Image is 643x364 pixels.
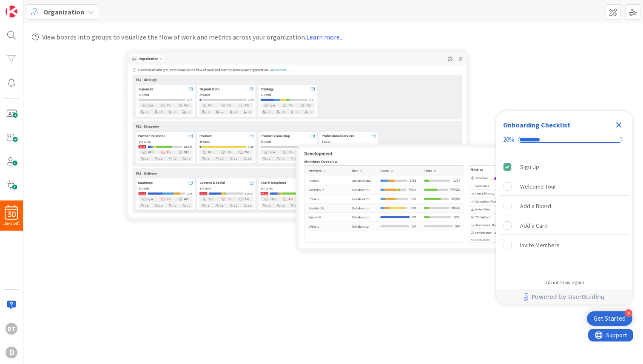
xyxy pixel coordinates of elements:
[6,6,17,17] img: Visit kanbanzone.com
[587,311,632,326] div: Open Get Started checklist, remaining modules: 4
[520,162,539,172] div: Sign Up
[625,309,632,317] div: 4
[520,181,556,192] div: Welcome Tour
[496,111,632,305] div: Checklist Container
[520,240,560,250] div: Invite Members
[500,197,629,215] div: Add a Board is incomplete.
[612,118,626,132] div: Close Checklist
[503,136,626,144] div: Checklist progress: 20%
[520,201,551,211] div: Add a Board
[500,177,629,196] div: Welcome Tour is incomplete.
[496,154,632,274] div: Checklist items
[501,289,628,305] a: Powered by UserGuiding
[503,136,515,144] div: 20%
[121,46,546,257] img: organization-zone.png
[594,314,626,323] div: Get Started
[500,216,629,235] div: Add a Card is incomplete.
[8,212,16,217] span: 30
[43,7,84,17] span: Organization
[496,289,632,305] div: Footer
[503,120,570,130] div: Onboarding Checklist
[6,323,17,335] div: DT
[6,347,17,358] div: D
[500,158,629,176] div: Sign Up is complete.
[520,220,548,231] div: Add a Card
[18,1,39,11] span: Support
[532,292,605,302] span: Powered by UserGuiding
[544,279,584,286] div: Do not show again
[42,32,344,42] span: View boards into groups to visualize the flow of work and metrics across your organization.
[306,33,344,41] a: Learn more...
[500,236,629,254] div: Invite Members is incomplete.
